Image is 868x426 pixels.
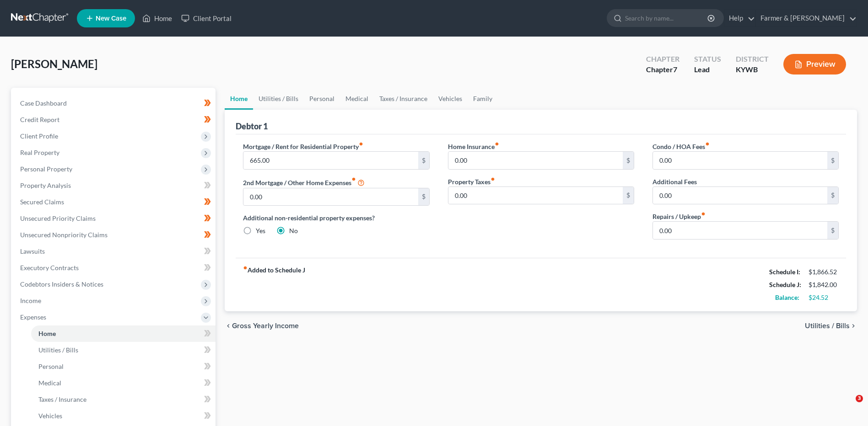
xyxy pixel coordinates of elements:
div: $1,866.52 [809,267,839,277]
a: Utilities / Bills [253,88,304,110]
span: Income [20,297,41,304]
div: $ [827,222,838,239]
div: $24.52 [809,293,839,302]
input: -- [243,188,418,206]
i: fiber_manual_record [705,142,710,146]
span: Unsecured Priority Claims [20,214,96,222]
span: Client Profile [20,132,58,140]
i: chevron_right [850,322,857,330]
i: fiber_manual_record [495,142,499,146]
input: -- [653,222,827,239]
a: Unsecured Nonpriority Claims [13,227,216,243]
a: Vehicles [433,88,468,110]
div: $ [623,187,634,204]
label: Additional Fees [652,177,697,186]
a: Taxes / Insurance [374,88,433,110]
a: Client Portal [177,10,236,27]
label: Property Taxes [448,177,495,186]
a: Unsecured Priority Claims [13,210,216,227]
span: Vehicles [38,412,62,420]
a: Medical [340,88,374,110]
span: Medical [38,379,61,387]
span: Personal [38,362,64,370]
a: Executory Contracts [13,260,216,276]
label: Home Insurance [448,142,499,151]
a: Secured Claims [13,194,216,210]
span: Expenses [20,313,46,321]
div: Status [694,54,721,64]
div: Chapter [646,64,679,75]
a: Case Dashboard [13,95,216,112]
label: 2nd Mortgage / Other Home Expenses [243,177,365,188]
span: Personal Property [20,165,72,173]
span: 7 [673,65,677,74]
label: Additional non-residential property expenses? [243,213,429,223]
span: Gross Yearly Income [232,322,299,330]
a: Home [225,88,253,110]
strong: Schedule I: [769,268,800,276]
a: Credit Report [13,112,216,128]
span: Lawsuits [20,247,45,255]
span: Property Analysis [20,181,71,189]
span: Taxes / Insurance [38,395,86,403]
span: Codebtors Insiders & Notices [20,280,103,288]
label: Repairs / Upkeep [652,212,706,221]
span: Utilities / Bills [38,346,78,354]
a: Vehicles [31,408,216,424]
span: Secured Claims [20,198,64,206]
span: Unsecured Nonpriority Claims [20,231,108,239]
label: Yes [256,226,265,235]
i: fiber_manual_record [491,177,495,181]
a: Family [468,88,498,110]
a: Home [31,325,216,342]
a: Help [724,10,755,27]
div: $ [418,188,429,206]
span: Utilities / Bills [805,322,850,330]
div: Lead [694,64,721,75]
div: KYWB [736,64,769,75]
span: New Case [96,15,126,22]
button: Preview [783,54,846,75]
input: -- [448,152,623,169]
button: chevron_left Gross Yearly Income [225,322,299,330]
span: Executory Contracts [20,264,79,272]
span: [PERSON_NAME] [11,57,97,70]
a: Medical [31,375,216,391]
div: $ [827,187,838,204]
span: 3 [856,395,863,402]
span: Credit Report [20,116,59,123]
div: District [736,54,769,64]
label: Mortgage / Rent for Residential Property [243,142,363,151]
input: -- [653,152,827,169]
a: Home [138,10,177,27]
div: $ [418,152,429,169]
a: Utilities / Bills [31,342,216,358]
label: Condo / HOA Fees [652,142,710,151]
a: Property Analysis [13,177,216,194]
div: Chapter [646,54,679,64]
div: $ [623,152,634,169]
span: Case Dashboard [20,99,67,107]
label: No [289,226,298,235]
a: Personal [31,358,216,375]
i: fiber_manual_record [701,212,706,216]
a: Taxes / Insurance [31,391,216,408]
span: Real Property [20,149,59,156]
div: $ [827,152,838,169]
input: -- [653,187,827,204]
i: fiber_manual_record [359,142,363,146]
iframe: Intercom live chat [837,395,859,417]
input: -- [243,152,418,169]
a: Farmer & [PERSON_NAME] [756,10,857,27]
input: Search by name... [625,10,709,27]
div: Debtor 1 [236,121,268,132]
strong: Balance: [775,293,799,301]
i: fiber_manual_record [351,177,356,181]
input: -- [448,187,623,204]
div: $1,842.00 [809,280,839,289]
a: Lawsuits [13,243,216,260]
strong: Added to Schedule J [243,266,305,304]
i: chevron_left [225,322,232,330]
a: Personal [304,88,340,110]
span: Home [38,330,56,337]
